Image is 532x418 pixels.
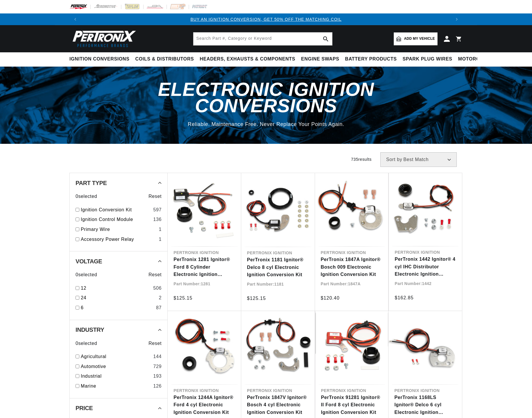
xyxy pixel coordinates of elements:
a: Add my vehicle [394,32,437,45]
a: PerTronix 1181 Ignitor® Delco 8 cyl Electronic Ignition Conversion Kit [247,256,309,279]
input: Search Part #, Category or Keyword [193,32,332,45]
a: Marine [81,382,151,390]
a: PerTronix 1244A Ignitor® Ford 4 cyl Electronic Ignition Conversion Kit [174,394,235,416]
a: 12 [81,284,151,292]
summary: Motorcycle [455,52,496,66]
a: PerTronix 1847V Ignitor® Bosch 4 cyl Electronic Ignition Conversion Kit [247,394,309,416]
span: Reset [148,271,162,279]
div: 193 [153,372,162,380]
span: Industry [76,327,104,333]
span: Spark Plug Wires [402,56,452,62]
span: Ignition Conversions [69,56,129,62]
div: 597 [153,206,162,214]
summary: Battery Products [342,52,400,66]
span: Add my vehicle [404,36,435,42]
summary: Coils & Distributors [132,52,197,66]
select: Sort by [380,152,457,167]
div: 144 [153,353,162,360]
a: Ignition Control Module [81,216,151,223]
a: PerTronix 1281 Ignitor® Ford 8 Cylinder Electronic Ignition Conversion Kit [174,256,235,278]
button: Translation missing: en.sections.announcements.next_announcement [451,13,463,25]
span: Electronic Ignition Conversions [158,79,374,116]
summary: Engine Swaps [298,52,342,66]
span: Reset [148,193,162,200]
a: PerTronix 1168LS Ignitor® Delco 6 cyl Electronic Ignition Conversion Kit [394,394,456,416]
div: Announcement [81,16,451,23]
a: Automotive [81,363,151,370]
div: 729 [153,363,162,370]
span: Engine Swaps [301,56,339,62]
span: Headers, Exhausts & Components [200,56,295,62]
a: Accessory Power Relay [81,236,156,243]
summary: Ignition Conversions [69,52,132,66]
button: search button [319,32,332,45]
span: Reliable. Maintenance Free. Never Replace Your Points Again. [188,121,344,127]
a: PerTronix 1442 Ignitor® 4 cyl IHC Distributor Electronic Ignition Conversion Kit [395,255,456,278]
a: Agricultural [81,353,151,360]
div: 87 [156,304,162,312]
div: 1 [159,236,162,243]
button: Translation missing: en.sections.announcements.previous_announcement [69,13,81,25]
span: Price [76,405,93,411]
a: PerTronix 91281 Ignitor® II Ford 8 cyl Electronic Ignition Conversion Kit [321,394,383,416]
div: 126 [153,382,162,390]
span: 0 selected [76,271,97,279]
slideshow-component: Translation missing: en.sections.announcements.announcement_bar [55,13,477,25]
a: Primary Wire [81,226,156,233]
div: 506 [153,284,162,292]
span: Coils & Distributors [135,56,194,62]
summary: Headers, Exhausts & Components [197,52,298,66]
div: 1 of 3 [81,16,451,23]
span: 0 selected [76,340,97,347]
div: 2 [159,294,162,302]
a: 6 [81,304,154,312]
a: Ignition Conversion Kit [81,206,151,214]
a: PerTronix 1847A Ignitor® Bosch 009 Electronic Ignition Conversion Kit [321,256,383,278]
span: Voltage [76,258,102,264]
span: Motorcycle [458,56,493,62]
a: Industrial [81,372,151,380]
img: Pertronix [69,29,136,49]
div: 136 [153,216,162,223]
span: Battery Products [345,56,397,62]
span: Sort by [386,157,402,162]
span: Reset [148,340,162,347]
a: BUY AN IGNITION CONVERSION, GET 50% OFF THE MATCHING COIL [190,17,342,22]
summary: Spark Plug Wires [400,52,455,66]
span: 735 results [351,157,372,162]
a: 24 [81,294,156,302]
div: 1 [159,226,162,233]
span: Part Type [76,180,107,186]
span: 0 selected [76,193,97,200]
